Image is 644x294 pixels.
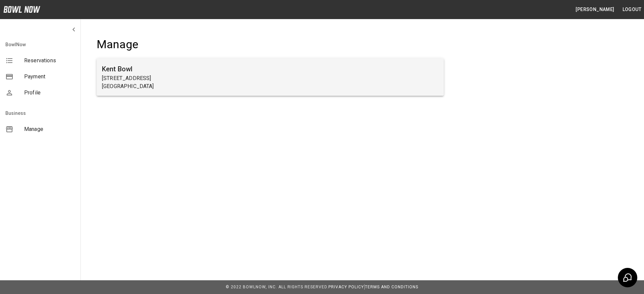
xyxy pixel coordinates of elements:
button: Logout [620,3,644,16]
img: logo [3,6,40,13]
a: Privacy Policy [328,285,364,289]
p: [STREET_ADDRESS] [102,74,438,82]
span: Profile [24,89,75,97]
span: Manage [24,125,75,133]
span: Payment [24,73,75,81]
h4: Manage [97,38,444,52]
span: Reservations [24,57,75,65]
h6: Kent Bowl [102,64,438,74]
button: [PERSON_NAME] [573,3,617,16]
p: [GEOGRAPHIC_DATA] [102,82,438,90]
a: Terms and Conditions [365,285,418,289]
span: © 2022 BowlNow, Inc. All Rights Reserved. [226,285,328,289]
